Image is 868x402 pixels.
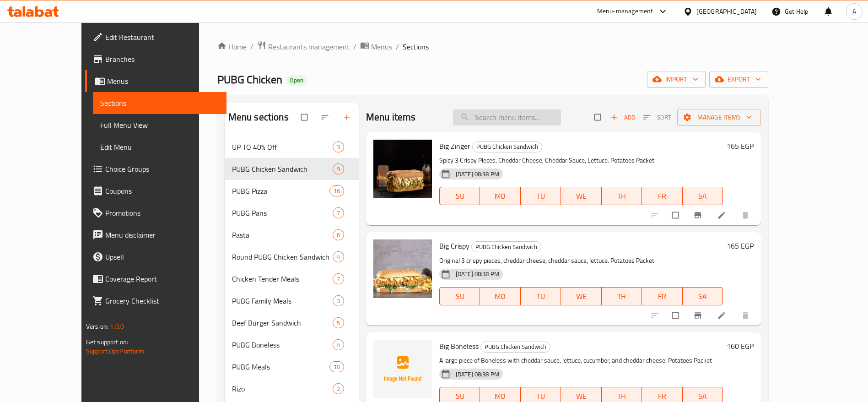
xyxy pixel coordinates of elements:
[589,109,608,126] span: Select section
[225,356,359,378] div: PUBG Meals10
[105,32,219,43] span: Edit Restaurant
[85,180,226,202] a: Coupons
[473,141,542,152] span: PUBG Chicken Sandwich
[717,311,728,320] a: Edit menu item
[608,110,637,125] button: Add
[217,69,282,90] span: PUBG Chicken
[232,207,333,218] span: PUBG Pans
[93,92,226,114] a: Sections
[452,270,503,278] span: [DATE] 08:38 PM
[100,141,219,152] span: Edit Menu
[471,241,541,252] div: PUBG Chicken Sandwich
[353,41,356,52] li: /
[524,190,557,203] span: TU
[480,342,550,353] div: PUBG Chicken Sandwich
[333,297,344,305] span: 3
[709,71,768,88] button: export
[225,290,359,312] div: PUBG Family Meals3
[686,290,719,303] span: SA
[105,207,219,218] span: Promotions
[329,361,344,372] div: items
[605,190,638,203] span: TH
[717,74,761,85] span: export
[333,273,344,284] div: items
[105,54,219,65] span: Branches
[337,107,359,127] button: Add section
[667,307,686,324] span: Select to update
[333,319,344,327] span: 5
[443,190,476,203] span: SU
[232,273,333,284] span: Chicken Tender Meals
[602,287,642,305] button: TH
[333,383,344,394] div: items
[484,190,517,203] span: MO
[439,239,469,253] span: Big Crispy
[439,187,480,205] button: SU
[439,255,723,266] p: Original 3 crispy pieces, cheddar cheese, cheddar sauce, lettuce. Potatoes Packet
[602,187,642,205] button: TH
[373,239,432,298] img: Big Crispy
[480,187,520,205] button: MO
[333,295,344,306] div: items
[333,341,344,349] span: 4
[225,378,359,400] div: Rizo2
[677,109,761,126] button: Manage items
[85,268,226,290] a: Coverage Report
[646,190,679,203] span: FR
[232,383,333,394] span: Rizo
[443,290,476,303] span: SU
[107,76,219,87] span: Menus
[105,229,219,240] span: Menu disclaimer
[561,187,601,205] button: WE
[333,209,344,217] span: 7
[371,41,392,52] span: Menus
[86,336,128,348] span: Get support on:
[105,163,219,174] span: Choice Groups
[654,74,698,85] span: import
[561,287,601,305] button: WE
[667,206,686,224] span: Select to update
[296,109,315,126] span: Select all sections
[225,224,359,246] div: Pasta6
[685,112,754,123] span: Manage items
[717,211,728,220] a: Edit menu item
[85,70,226,92] a: Menus
[225,246,359,268] div: Round PUBG Chicken Sandwich4
[688,205,710,225] button: Branch-specific-item
[439,339,479,353] span: Big Boneless
[100,120,219,130] span: Full Menu View
[232,141,333,152] span: UP TO 40% Off
[232,339,333,350] div: PUBG Boneless
[85,158,226,180] a: Choice Groups
[100,98,219,109] span: Sections
[232,251,333,262] span: Round PUBG Chicken Sandwich
[330,363,344,371] span: 10
[484,290,517,303] span: MO
[439,355,723,366] p: A large piece of Boneless with cheddar sauce, lettuce, cucumber, and cheddar cheese. Potatoes Packet
[472,242,541,252] span: PUBG Chicken Sandwich
[85,290,226,312] a: Grocery Checklist
[232,317,333,328] span: Beef Burger Sandwich
[333,275,344,283] span: 7
[439,155,723,166] p: Spicy 3 Crispy Pieces, Cheddar Cheese, Cheddar Sauce, Lettuce. Potatoes Packet
[228,110,289,124] h2: Menu sections
[232,361,329,372] span: PUBG Meals
[85,26,226,48] a: Edit Restaurant
[333,229,344,240] div: items
[453,109,561,125] input: search
[852,6,856,16] span: A
[333,231,344,239] span: 6
[225,180,359,202] div: PUBG Pizza16
[643,112,671,123] span: Sort
[232,229,333,240] span: Pasta
[315,107,337,127] span: Sort sections
[735,205,757,225] button: delete
[232,185,329,196] span: PUBG Pizza
[597,6,653,17] div: Menu-management
[333,141,344,152] div: items
[637,110,677,125] span: Sort items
